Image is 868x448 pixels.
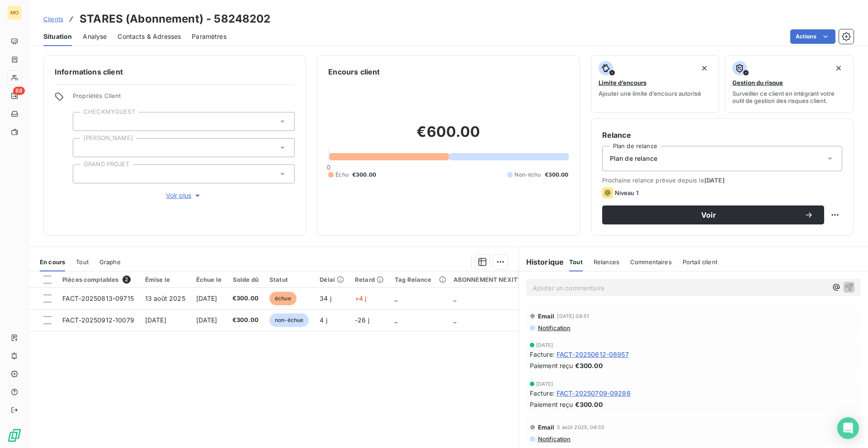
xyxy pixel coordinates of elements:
[837,417,859,439] div: Open Intercom Messenger
[40,258,65,266] span: En cours
[732,79,783,86] span: Gestion du risque
[73,191,295,201] button: Voir plus
[118,32,181,41] span: Contacts & Adresses
[43,32,72,41] span: Situation
[519,257,564,267] h6: Historique
[43,15,63,23] span: Clients
[615,189,638,196] span: Niveau 1
[594,258,619,266] span: Relances
[725,55,854,113] button: Gestion du risqueSurveiller ce client en intégrant votre outil de gestion des risques client.
[145,316,166,324] span: [DATE]
[80,117,88,126] input: Ajouter une valeur
[335,171,349,179] span: Échu
[536,381,553,387] span: [DATE]
[320,316,327,324] span: 4 j
[537,435,571,443] span: Notification
[62,294,134,302] span: FACT-20250813-09715
[43,14,63,23] a: Clients
[7,428,22,443] img: Logo LeanPay
[602,130,842,140] h6: Relance
[145,294,185,302] span: 13 août 2025
[196,294,217,302] span: [DATE]
[62,316,134,324] span: FACT-20250912-10079
[557,425,604,430] span: 5 août 2025, 08:55
[530,388,555,398] span: Facture :
[83,32,107,41] span: Analyse
[704,177,725,184] span: [DATE]
[269,313,309,327] span: non-échue
[610,154,657,163] span: Plan de relance
[196,316,217,324] span: [DATE]
[123,275,131,284] span: 2
[602,205,824,224] button: Voir
[613,211,804,219] span: Voir
[73,92,295,105] span: Propriétés Client
[732,90,846,104] span: Surveiller ce client en intégrant votre outil de gestion des risques client.
[395,316,397,324] span: _
[13,87,25,95] span: 88
[99,258,121,266] span: Graphe
[602,177,842,184] span: Prochaine relance prévue depuis le
[599,90,701,97] span: Ajouter une limite d’encours autorisé
[790,29,835,44] button: Actions
[196,276,222,283] div: Échue le
[395,294,397,302] span: _
[7,5,22,20] div: MO
[514,171,541,179] span: Non-échu
[355,276,384,283] div: Retard
[232,294,259,303] span: €300.00
[320,294,331,302] span: 34 j
[575,400,603,409] span: €300.00
[80,170,88,178] input: Ajouter une valeur
[232,276,259,283] div: Solde dû
[232,316,259,325] span: €300.00
[599,79,646,86] span: Limite d’encours
[537,324,571,331] span: Notification
[536,342,553,348] span: [DATE]
[166,191,202,200] span: Voir plus
[538,424,555,431] span: Email
[76,258,89,266] span: Tout
[355,294,367,302] span: +4 j
[145,276,185,283] div: Émise le
[352,171,376,179] span: €300.00
[530,350,555,359] span: Facture :
[269,276,309,283] div: Statut
[530,361,573,370] span: Paiement reçu
[328,66,380,77] h6: Encours client
[62,275,134,284] div: Pièces comptables
[80,144,88,152] input: Ajouter une valeur
[545,171,569,179] span: €300.00
[591,55,720,113] button: Limite d’encoursAjouter une limite d’encours autorisé
[569,258,583,266] span: Tout
[355,316,369,324] span: -26 j
[557,388,631,398] span: FACT-20250709-09286
[55,66,295,77] h6: Informations client
[269,292,297,305] span: échue
[453,276,523,283] div: ABONNEMENT NEXITY
[538,313,555,320] span: Email
[530,400,573,409] span: Paiement reçu
[557,313,589,319] span: [DATE] 08:51
[395,276,443,283] div: Tag Relance
[557,350,629,359] span: FACT-20250612-08957
[192,32,226,41] span: Paramètres
[453,316,456,324] span: _
[630,258,672,266] span: Commentaires
[683,258,717,266] span: Portail client
[328,123,568,150] h2: €600.00
[575,361,603,370] span: €300.00
[320,276,344,283] div: Délai
[453,294,456,302] span: _
[327,163,330,171] span: 0
[80,11,271,27] h3: STARES (Abonnement) - 58248202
